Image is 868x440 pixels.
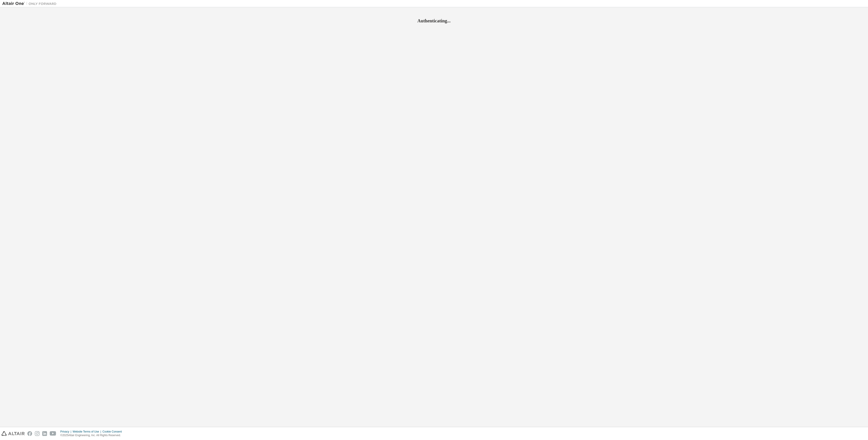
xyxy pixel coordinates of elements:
img: linkedin.svg [42,431,47,436]
h2: Authenticating... [2,18,866,24]
div: Privacy [60,430,73,433]
div: Cookie Consent [102,430,124,433]
img: facebook.svg [27,431,32,436]
div: Website Terms of Use [73,430,102,433]
img: altair_logo.svg [1,431,25,436]
p: © 2025 Altair Engineering, Inc. All Rights Reserved. [60,433,125,437]
img: youtube.svg [50,431,56,436]
img: Altair One [2,1,59,6]
img: instagram.svg [35,431,40,436]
